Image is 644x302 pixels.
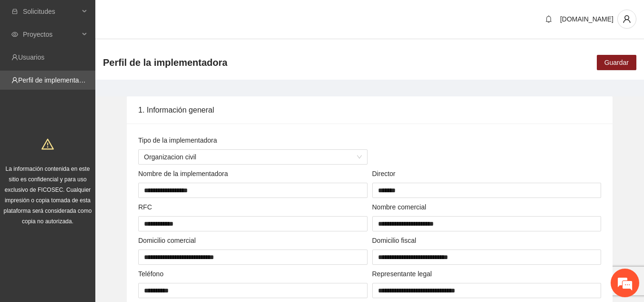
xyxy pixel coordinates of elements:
[617,10,636,29] button: user
[372,168,396,179] label: Director
[18,76,92,84] a: Perfil de implementadora
[138,168,228,179] label: Nombre de la implementadora
[23,2,79,21] span: Solicitudes
[542,15,556,23] span: bell
[372,235,417,246] label: Domicilio fiscal
[138,135,217,146] label: Tipo de la implementadora
[18,53,44,61] a: Usuarios
[144,150,362,164] span: Organizacion civil
[560,15,613,23] span: [DOMAIN_NAME]
[4,166,92,225] span: La información contenida en este sitio es confidencial y para uso exclusivo de FICOSEC. Cualquier...
[618,15,636,23] span: user
[372,202,427,212] label: Nombre comercial
[11,8,18,15] span: inbox
[604,57,629,68] span: Guardar
[372,269,432,279] label: Representante legal
[138,235,196,246] label: Domicilio comercial
[138,96,601,124] div: 1. Información general
[23,25,79,44] span: Proyectos
[103,55,227,70] span: Perfil de la implementadora
[138,269,164,279] label: Teléfono
[41,138,54,150] span: warning
[138,202,152,212] label: RFC
[597,55,636,70] button: Guardar
[541,11,556,27] button: bell
[11,31,18,38] span: eye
